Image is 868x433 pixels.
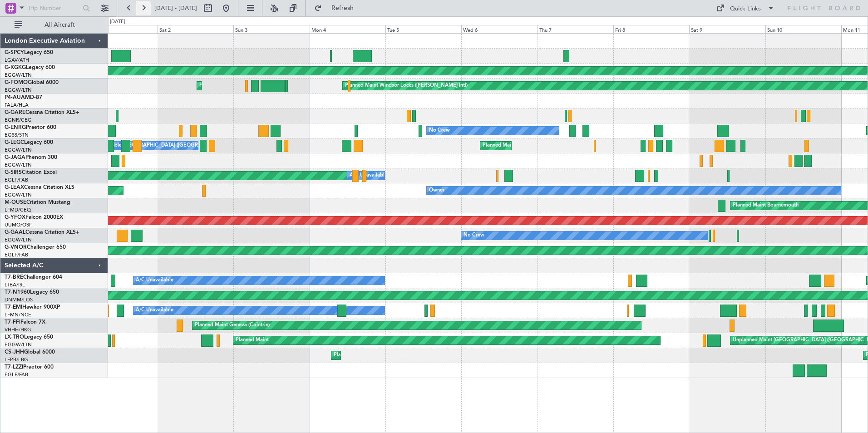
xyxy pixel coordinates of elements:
[233,25,309,33] div: Sun 3
[5,87,32,93] a: EGGW/LTN
[5,290,30,295] span: T7-N1960
[5,364,23,370] span: T7-LZZI
[350,169,387,182] div: A/C Unavailable
[5,170,57,175] a: G-SIRSCitation Excel
[28,1,80,15] input: Trip Number
[5,192,32,198] a: EGGW/LTN
[5,230,79,235] a: G-GAALCessna Citation XLS+
[5,245,27,250] span: G-VNOR
[5,125,26,130] span: G-ENRG
[5,349,55,355] a: CS-JHHGlobal 6000
[5,185,24,190] span: G-LEAX
[5,215,63,220] a: G-YFOXFalcon 2000EX
[5,215,25,220] span: G-YFOX
[689,25,765,33] div: Sat 9
[5,72,32,79] a: EGGW/LTN
[5,230,25,235] span: G-GAAL
[84,139,232,153] div: A/C Unavailable [GEOGRAPHIC_DATA] ([GEOGRAPHIC_DATA])
[5,80,28,85] span: G-FOMO
[429,184,444,197] div: Owner
[110,18,125,26] div: [DATE]
[199,79,286,93] div: Planned Maint [GEOGRAPHIC_DATA]
[5,296,33,303] a: DNMM/LOS
[5,65,26,70] span: G-KGKG
[5,305,60,310] a: T7-EMIHawker 900XP
[5,155,25,160] span: G-JAGA
[5,140,53,145] a: G-LEGCLegacy 600
[712,1,779,15] button: Quick Links
[385,25,461,33] div: Tue 5
[5,155,57,160] a: G-JAGAPhenom 300
[5,147,32,153] a: EGGW/LTN
[310,1,365,15] button: Refresh
[464,229,484,242] div: No Crew
[5,335,53,340] a: LX-TROLegacy 650
[5,251,28,258] a: EGLF/FAB
[310,25,385,33] div: Mon 4
[5,364,54,370] a: T7-LZZIPraetor 600
[765,25,841,33] div: Sun 10
[10,18,99,32] button: All Aircraft
[5,125,56,130] a: G-ENRGPraetor 600
[5,356,28,363] a: LFPB/LBG
[5,57,29,64] a: LGAV/ATH
[461,25,537,33] div: Wed 6
[5,281,25,288] a: LTBA/ISL
[5,275,23,280] span: T7-BRE
[324,5,362,11] span: Refresh
[5,102,29,108] a: FALA/HLA
[5,177,28,183] a: EGLF/FAB
[5,110,79,115] a: G-GARECessna Citation XLS+
[5,132,29,138] a: EGSS/STN
[5,236,32,243] a: EGGW/LTN
[538,25,613,33] div: Thu 7
[334,349,477,362] div: Planned Maint [GEOGRAPHIC_DATA] ([GEOGRAPHIC_DATA])
[5,200,26,205] span: M-OUSE
[5,50,24,55] span: G-SPCY
[5,341,32,348] a: EGGW/LTN
[236,334,269,347] div: Planned Maint
[5,245,66,250] a: G-VNORChallenger 650
[733,199,799,212] div: Planned Maint Bournemouth
[5,140,24,145] span: G-LEGC
[429,124,450,138] div: No Crew
[5,200,70,205] a: M-OUSECitation Mustang
[5,326,31,333] a: VHHH/HKG
[195,319,270,332] div: Planned Maint Geneva (Cointrin)
[5,95,42,100] a: P4-AUAMD-87
[154,4,197,12] span: [DATE] - [DATE]
[5,371,28,378] a: EGLF/FAB
[5,95,25,100] span: P4-AUA
[5,185,74,190] a: G-LEAXCessna Citation XLS
[613,25,689,33] div: Fri 8
[5,207,31,213] a: LFMD/CEQ
[5,50,53,55] a: G-SPCYLegacy 650
[5,221,32,228] a: UUMO/OSF
[136,304,173,317] div: A/C Unavailable
[5,170,22,175] span: G-SIRS
[5,349,24,355] span: CS-JHH
[5,110,25,115] span: G-GARE
[5,117,32,123] a: EGNR/CEG
[5,65,55,70] a: G-KGKGLegacy 600
[5,320,45,325] a: T7-FFIFalcon 7X
[5,311,31,318] a: LFMN/NCE
[158,25,233,33] div: Sat 2
[5,275,62,280] a: T7-BREChallenger 604
[5,162,32,168] a: EGGW/LTN
[5,80,59,85] a: G-FOMOGlobal 6000
[483,139,626,153] div: Planned Maint [GEOGRAPHIC_DATA] ([GEOGRAPHIC_DATA])
[5,290,59,295] a: T7-N1960Legacy 650
[5,305,22,310] span: T7-EMI
[345,79,468,93] div: Planned Maint Windsor Locks ([PERSON_NAME] Intl)
[730,5,761,14] div: Quick Links
[82,25,158,33] div: Fri 1
[24,22,96,28] span: All Aircraft
[136,274,173,287] div: A/C Unavailable
[5,320,20,325] span: T7-FFI
[5,335,24,340] span: LX-TRO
